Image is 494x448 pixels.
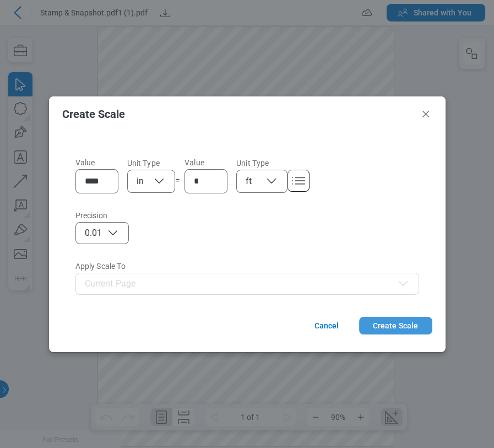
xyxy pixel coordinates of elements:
span: ft [246,176,252,187]
div: = [175,174,180,186]
span: in [137,176,144,187]
h2: Create Scale [62,108,415,120]
button: Create Scale [359,317,432,334]
label: Precision [75,211,129,220]
button: in [127,170,175,193]
span: 0.01 [85,228,102,239]
label: Unit Type [127,159,175,168]
button: Close [419,107,432,121]
span: Value [184,158,204,167]
button: 0.01 [75,222,129,244]
button: ft [236,170,287,193]
span: Value [75,158,95,167]
button: Cancel [310,317,344,334]
label: Apply Scale To [75,262,419,271]
button: Current Page [75,273,419,295]
label: Unit Type [236,159,287,168]
span: Current Page [85,278,136,289]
